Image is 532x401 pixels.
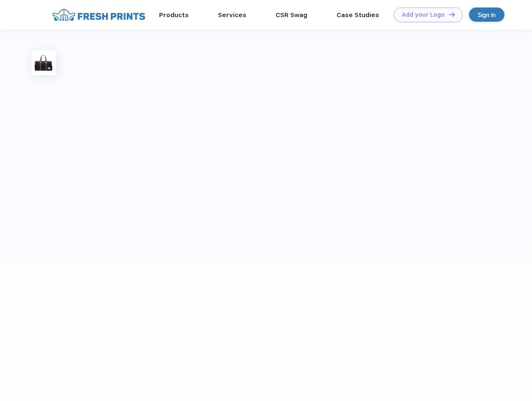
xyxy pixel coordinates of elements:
div: Sign in [478,10,496,20]
a: Sign in [469,8,504,22]
a: Products [159,11,189,19]
img: fo%20logo%202.webp [50,8,148,22]
img: DT [449,12,455,17]
img: func=resize&h=100 [31,51,56,75]
a: Services [218,11,246,19]
a: CSR Swag [276,11,307,19]
div: Add your Logo [402,11,445,18]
